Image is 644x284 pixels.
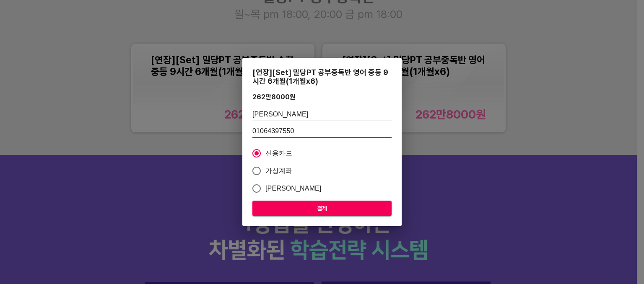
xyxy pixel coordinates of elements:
[252,108,392,121] input: 학생 이름
[252,68,392,85] div: [연장][Set] 밀당PT 공부중독반 영어 중등 9시간 6개월(1개월x6)
[265,183,322,194] span: [PERSON_NAME]
[252,124,392,138] input: 학생 연락처
[259,203,385,214] span: 결제
[252,93,296,101] div: 262만8000 원
[252,201,392,216] button: 결제
[265,148,293,158] span: 신용카드
[265,166,293,176] span: 가상계좌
